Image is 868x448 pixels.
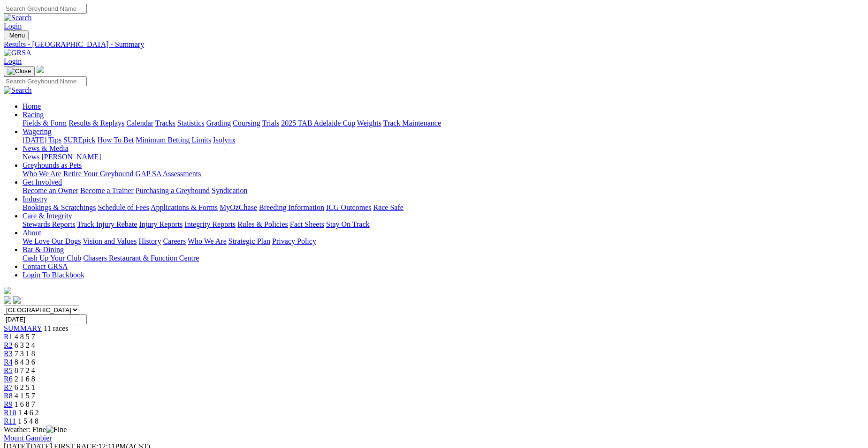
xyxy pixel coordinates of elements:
[4,14,32,22] img: Search
[326,220,369,228] a: Stay On Track
[4,296,11,304] img: facebook.svg
[4,392,13,400] a: R8
[155,119,175,127] a: Tracks
[290,220,324,228] a: Fact Sheets
[262,119,279,127] a: Trials
[4,40,864,49] a: Results - [GEOGRAPHIC_DATA] - Summary
[23,119,67,127] a: Fields & Form
[136,136,211,144] a: Minimum Betting Limits
[4,30,29,40] button: Toggle navigation
[228,237,270,245] a: Strategic Plan
[23,136,864,144] div: Wagering
[383,119,441,127] a: Track Maintenance
[281,119,355,127] a: 2025 TAB Adelaide Cup
[23,262,68,270] a: Contact GRSA
[23,178,62,186] a: Get Involved
[63,136,95,144] a: SUREpick
[4,287,11,294] img: logo-grsa-white.png
[15,341,35,349] span: 6 3 2 4
[15,400,35,408] span: 1 6 8 7
[23,119,864,127] div: Racing
[18,409,39,417] span: 1 4 6 2
[83,254,199,262] a: Chasers Restaurant & Function Centre
[4,341,13,349] a: R2
[46,426,67,434] img: Fine
[23,254,864,262] div: Bar & Dining
[4,375,13,383] a: R6
[259,203,324,211] a: Breeding Information
[4,350,13,358] a: R3
[23,254,81,262] a: Cash Up Your Club
[4,314,87,324] input: Select date
[23,220,75,228] a: Stewards Reports
[23,153,864,161] div: News & Media
[4,366,13,374] span: R5
[272,237,316,245] a: Privacy Policy
[23,187,864,195] div: Get Involved
[4,333,13,341] a: R1
[23,161,82,169] a: Greyhounds as Pets
[23,220,864,229] div: Care & Integrity
[206,119,231,127] a: Grading
[18,417,38,425] span: 1 5 4 8
[136,170,201,178] a: GAP SA Assessments
[4,22,22,30] a: Login
[98,203,149,211] a: Schedule of Fees
[4,426,67,433] span: Weather: Fine
[77,220,137,228] a: Track Injury Rebate
[23,203,864,212] div: Industry
[23,237,864,246] div: About
[4,76,87,86] input: Search
[188,237,227,245] a: Who We Are
[23,127,52,135] a: Wagering
[23,136,61,144] a: [DATE] Tips
[83,237,137,245] a: Vision and Values
[4,358,13,366] span: R4
[184,220,236,228] a: Integrity Reports
[4,324,42,332] a: SUMMARY
[237,220,288,228] a: Rules & Policies
[15,358,35,366] span: 8 4 3 6
[44,324,68,332] span: 11 races
[23,153,39,161] a: News
[4,383,13,391] span: R7
[23,237,81,245] a: We Love Our Dogs
[37,66,44,73] img: logo-grsa-white.png
[23,170,61,178] a: Who We Are
[4,57,22,65] a: Login
[4,86,32,95] img: Search
[136,187,210,194] a: Purchasing a Greyhound
[15,350,35,358] span: 7 3 1 8
[213,136,236,144] a: Isolynx
[126,119,153,127] a: Calendar
[23,102,41,110] a: Home
[373,203,403,211] a: Race Safe
[23,144,69,152] a: News & Media
[4,66,35,76] button: Toggle navigation
[233,119,260,127] a: Coursing
[23,170,864,178] div: Greyhounds as Pets
[326,203,371,211] a: ICG Outcomes
[41,153,101,161] a: [PERSON_NAME]
[15,383,35,391] span: 6 2 5 1
[220,203,257,211] a: MyOzChase
[4,400,13,408] a: R9
[23,229,41,237] a: About
[163,237,186,245] a: Careers
[23,195,47,203] a: Industry
[15,375,35,383] span: 2 1 6 8
[4,409,16,417] a: R10
[177,119,205,127] a: Statistics
[80,187,134,194] a: Become a Trainer
[4,417,16,425] a: R11
[23,246,64,254] a: Bar & Dining
[357,119,381,127] a: Weights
